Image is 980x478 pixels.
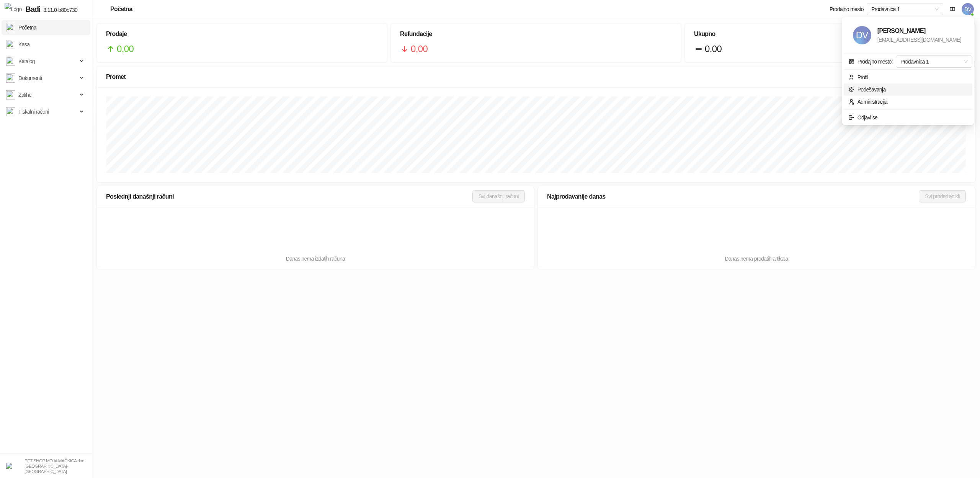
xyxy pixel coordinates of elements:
[18,87,31,103] span: Zalihe
[694,29,966,39] h5: Ukupno
[962,3,974,15] span: DV
[705,42,722,56] span: 0,00
[109,254,522,263] div: Danas nema izdatih računa
[5,3,22,15] img: Logo
[106,192,472,201] div: Poslednji današnji računi
[6,37,29,52] a: Kasa
[400,29,672,39] h5: Refundacije
[830,7,864,12] div: Prodajno mesto
[853,26,871,44] span: DV
[919,190,966,202] button: Svi prodati artikli
[857,57,893,66] div: Prodajno mesto:
[6,463,12,469] img: 64x64-companyLogo-b2da54f3-9bca-40b5-bf51-3603918ec158.png
[106,29,378,39] h5: Prodaje
[946,3,959,15] a: Dokumentacija
[472,190,525,202] button: Svi današnji računi
[550,254,963,263] div: Danas nema prodatih artikala
[24,458,84,474] small: PET SHOP MOJA MAČKICA doo [GEOGRAPHIC_DATA]-[GEOGRAPHIC_DATA]
[117,42,134,56] span: 0,00
[877,36,963,44] div: [EMAIL_ADDRESS][DOMAIN_NAME]
[900,56,968,67] span: Prodavnica 1
[411,42,428,56] span: 0,00
[857,73,868,82] div: Profil
[848,99,887,105] a: Administracija
[106,72,966,82] div: Promet
[110,6,132,12] div: Početna
[6,20,36,35] a: Početna
[877,26,963,36] div: [PERSON_NAME]
[848,86,886,93] a: Podešavanja
[18,54,35,69] span: Katalog
[857,113,878,122] div: Odjavi se
[26,5,41,13] span: Badi
[871,3,939,15] span: Prodavnica 1
[18,70,42,86] span: Dokumenti
[40,7,77,13] span: 3.11.0-b80b730
[18,104,49,119] span: Fiskalni računi
[547,192,919,201] div: Najprodavanije danas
